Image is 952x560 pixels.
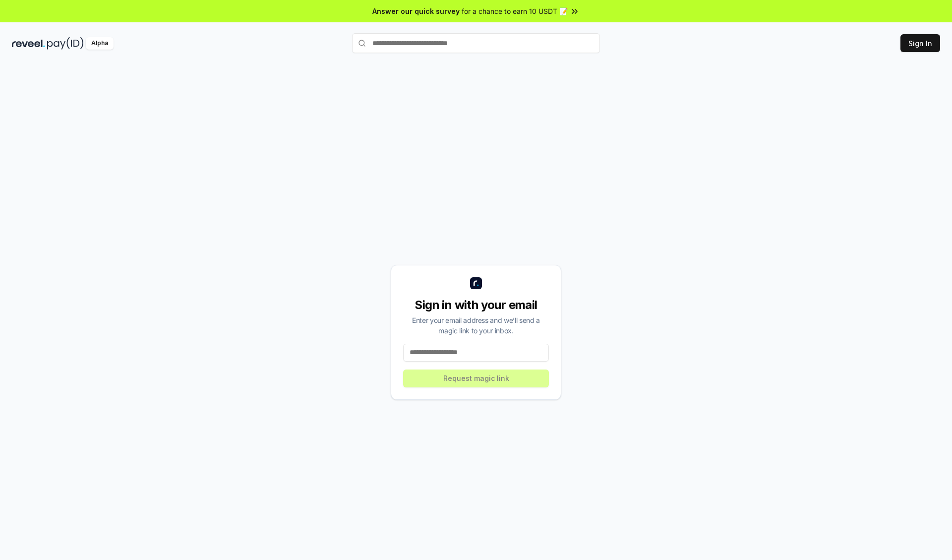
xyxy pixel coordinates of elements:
button: Sign In [900,34,940,52]
img: reveel_dark [12,37,45,50]
div: Sign in with your email [403,297,549,313]
div: Alpha [86,37,114,50]
span: for a chance to earn 10 USDT 📝 [462,6,568,16]
div: Enter your email address and we’ll send a magic link to your inbox. [403,315,549,336]
span: Answer our quick survey [372,6,460,16]
img: pay_id [47,37,84,50]
img: logo_small [470,277,482,289]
